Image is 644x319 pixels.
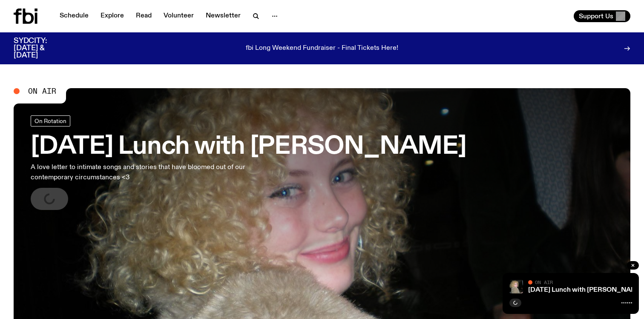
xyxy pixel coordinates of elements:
p: fbi Long Weekend Fundraiser - Final Tickets Here! [246,45,398,52]
img: A digital camera photo of Zara looking to her right at the camera, smiling. She is wearing a ligh... [509,280,523,293]
a: Volunteer [158,10,199,22]
a: Schedule [55,10,94,22]
a: Read [131,10,157,22]
span: On Air [535,279,553,285]
button: Support Us [574,10,630,22]
p: A love letter to intimate songs and stories that have bloomed out of our contemporary circumstanc... [31,162,249,183]
span: On Air [28,87,56,95]
h3: [DATE] Lunch with [PERSON_NAME] [31,135,466,159]
a: On Rotation [31,115,70,126]
a: Explore [95,10,129,22]
span: Support Us [579,12,613,20]
span: On Rotation [34,118,66,124]
h3: SYDCITY: [DATE] & [DATE] [14,37,68,59]
a: [DATE] Lunch with [PERSON_NAME]A love letter to intimate songs and stories that have bloomed out ... [31,115,466,210]
a: Newsletter [201,10,246,22]
a: [DATE] Lunch with [PERSON_NAME] [528,287,644,293]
